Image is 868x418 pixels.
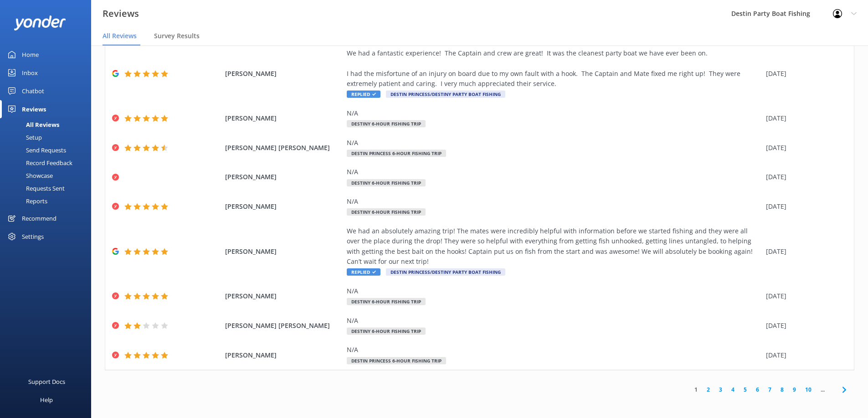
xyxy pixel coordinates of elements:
[347,48,761,89] div: We had a fantastic experience! The Captain and crew are great! It was the cleanest party boat we ...
[347,120,426,127] span: Destiny 6-Hour Fishing Trip
[766,321,842,331] div: [DATE]
[22,45,39,64] div: Home
[766,201,842,212] div: [DATE]
[22,100,46,118] div: Reviews
[347,138,761,148] div: N/A
[154,31,200,40] span: Survey Results
[347,298,426,305] span: Destiny 6-Hour Fishing Trip
[5,118,91,131] a: All Reviews
[347,286,761,296] div: N/A
[5,156,72,169] div: Record Feedback
[766,291,842,301] div: [DATE]
[5,144,91,156] a: Send Requests
[5,182,91,195] a: Requests Sent
[225,172,343,182] span: [PERSON_NAME]
[347,226,761,267] div: We had an absolutely amazing trip! The mates were incredibly helpful with information before we s...
[816,385,829,394] span: ...
[766,69,842,79] div: [DATE]
[347,268,380,276] span: Replied
[347,179,426,186] span: Destiny 6-Hour Fishing Trip
[14,15,66,30] img: yonder-white-logo.png
[22,227,44,246] div: Settings
[347,167,761,177] div: N/A
[347,150,446,157] span: Destin Princess 6-Hour Fishing Trip
[702,385,714,394] a: 2
[347,345,761,355] div: N/A
[739,385,751,394] a: 5
[225,291,343,301] span: [PERSON_NAME]
[801,385,816,394] a: 10
[766,350,842,360] div: [DATE]
[386,91,505,98] span: Destin Princess/Destiny Party Boat Fishing
[40,391,53,409] div: Help
[225,350,343,360] span: [PERSON_NAME]
[766,113,842,123] div: [DATE]
[5,131,42,144] div: Setup
[347,357,446,364] span: Destin Princess 6-Hour Fishing Trip
[225,321,343,331] span: [PERSON_NAME] [PERSON_NAME]
[5,195,91,207] a: Reports
[225,201,343,212] span: [PERSON_NAME]
[347,108,761,118] div: N/A
[103,31,137,40] span: All Reviews
[225,143,343,153] span: [PERSON_NAME] [PERSON_NAME]
[766,143,842,153] div: [DATE]
[347,208,426,216] span: Destiny 6-Hour Fishing Trip
[690,385,702,394] a: 1
[727,385,739,394] a: 4
[103,6,139,21] h3: Reviews
[5,169,91,182] a: Showcase
[5,118,59,131] div: All Reviews
[22,209,56,227] div: Recommend
[788,385,801,394] a: 9
[5,131,91,144] a: Setup
[5,182,65,195] div: Requests Sent
[225,69,343,79] span: [PERSON_NAME]
[22,82,44,100] div: Chatbot
[764,385,776,394] a: 7
[766,247,842,257] div: [DATE]
[347,91,380,98] span: Replied
[766,172,842,182] div: [DATE]
[5,156,91,169] a: Record Feedback
[347,316,761,326] div: N/A
[5,144,66,156] div: Send Requests
[347,327,426,335] span: Destiny 6-Hour Fishing Trip
[347,196,761,206] div: N/A
[751,385,764,394] a: 6
[714,385,727,394] a: 3
[28,373,65,391] div: Support Docs
[5,195,47,207] div: Reports
[386,268,505,276] span: Destin Princess/Destiny Party Boat Fishing
[22,64,38,82] div: Inbox
[225,247,343,257] span: [PERSON_NAME]
[776,385,788,394] a: 8
[225,113,343,123] span: [PERSON_NAME]
[5,169,53,182] div: Showcase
